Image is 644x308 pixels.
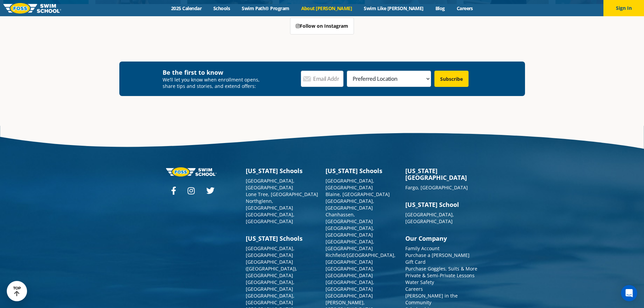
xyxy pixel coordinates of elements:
[326,191,390,197] a: Blaine, [GEOGRAPHIC_DATA]
[246,235,319,242] h3: [US_STATE] Schools
[290,18,354,34] a: Follow on Instagram
[301,71,343,87] input: Email Address
[429,5,451,11] a: Blog
[246,177,294,191] a: [GEOGRAPHIC_DATA], [GEOGRAPHIC_DATA]
[163,68,264,76] h4: Be the first to know
[326,279,374,292] a: [GEOGRAPHIC_DATA], [GEOGRAPHIC_DATA]
[236,5,295,11] a: Swim Path® Program
[405,235,478,242] h3: Our Company
[405,184,468,191] a: Fargo, [GEOGRAPHIC_DATA]
[621,285,637,301] div: Open Intercom Messenger
[358,5,430,11] a: Swim Like [PERSON_NAME]
[326,198,374,211] a: [GEOGRAPHIC_DATA], [GEOGRAPHIC_DATA]
[165,5,208,11] a: 2025 Calendar
[246,167,319,174] h3: [US_STATE] Schools
[13,286,21,297] div: TOP
[326,177,374,191] a: [GEOGRAPHIC_DATA], [GEOGRAPHIC_DATA]
[246,292,294,306] a: [GEOGRAPHIC_DATA], [GEOGRAPHIC_DATA]
[3,3,61,14] img: FOSS Swim School Logo
[246,211,294,224] a: [GEOGRAPHIC_DATA], [GEOGRAPHIC_DATA]
[246,191,318,197] a: Lone Tree, [GEOGRAPHIC_DATA]
[405,201,478,208] h3: [US_STATE] School
[326,167,399,174] h3: [US_STATE] Schools
[295,5,358,11] a: About [PERSON_NAME]
[405,286,423,292] a: Careers
[405,292,458,306] a: [PERSON_NAME] in the Community
[326,265,374,279] a: [GEOGRAPHIC_DATA], [GEOGRAPHIC_DATA]
[326,238,374,252] a: [GEOGRAPHIC_DATA], [GEOGRAPHIC_DATA]
[326,211,373,224] a: Chanhassen, [GEOGRAPHIC_DATA]
[163,76,264,89] p: We’ll let you know when enrollment opens, share tips and stories, and extend offers:
[246,245,294,258] a: [GEOGRAPHIC_DATA], [GEOGRAPHIC_DATA]
[246,279,294,292] a: [GEOGRAPHIC_DATA], [GEOGRAPHIC_DATA]
[405,279,434,285] a: Water Safety
[405,265,477,272] a: Purchase Goggles, Suits & More
[451,5,479,11] a: Careers
[326,225,374,238] a: [GEOGRAPHIC_DATA], [GEOGRAPHIC_DATA]
[405,272,475,279] a: Private & Semi-Private Lessons
[405,167,478,181] h3: [US_STATE][GEOGRAPHIC_DATA]
[405,211,454,224] a: [GEOGRAPHIC_DATA], [GEOGRAPHIC_DATA]
[405,245,439,252] a: Family Account
[434,71,469,87] input: Subscribe
[326,252,396,265] a: Richfield/[GEOGRAPHIC_DATA], [GEOGRAPHIC_DATA]
[405,252,470,265] a: Purchase a [PERSON_NAME] Gift Card
[166,167,217,176] img: Foss-logo-horizontal-white.svg
[246,259,297,279] a: [GEOGRAPHIC_DATA] ([GEOGRAPHIC_DATA]), [GEOGRAPHIC_DATA]
[208,5,236,11] a: Schools
[246,198,293,211] a: Northglenn, [GEOGRAPHIC_DATA]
